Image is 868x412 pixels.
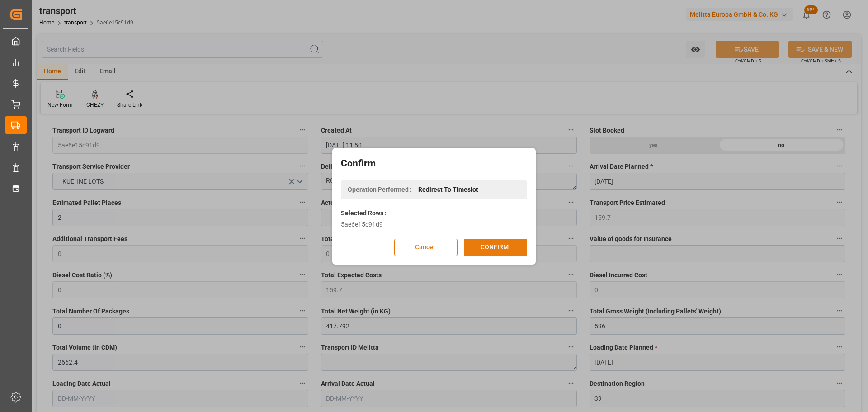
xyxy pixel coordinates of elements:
label: Selected Rows : [341,208,387,218]
button: CONFIRM [464,239,527,256]
h2: Confirm [341,156,527,171]
span: Operation Performed : [348,185,412,194]
span: Redirect To Timeslot [418,185,478,194]
button: Cancel [394,239,458,256]
div: 5ae6e15c91d9 [341,220,527,229]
